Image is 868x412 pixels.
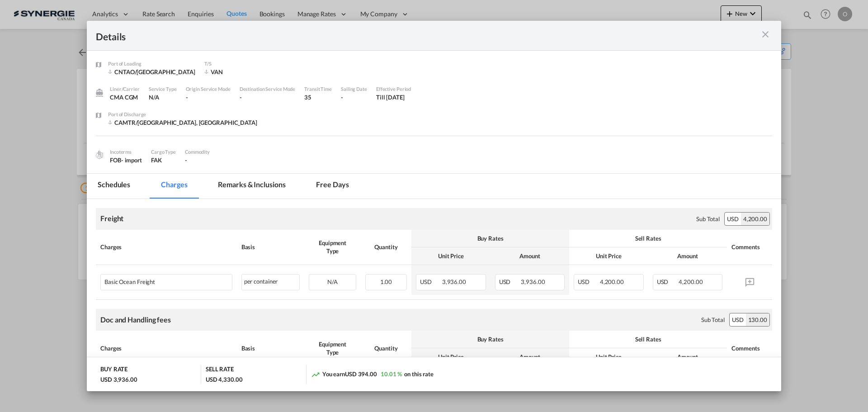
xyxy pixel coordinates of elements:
span: USD 394.00 [345,370,377,378]
md-tab-item: Free days [305,174,359,199]
span: N/A [327,278,338,285]
span: USD [499,278,520,285]
div: Quantity [365,243,407,251]
div: VAN [204,68,277,76]
img: cargo.png [94,150,104,160]
div: USD 4,330.00 [206,375,243,384]
div: Buy Rates [416,335,565,343]
div: Equipment Type [309,239,356,255]
div: USD [725,213,741,225]
span: N/A [149,94,159,101]
md-dialog: Port of Loading ... [87,21,781,392]
md-tab-item: Remarks & Inclusions [207,174,296,199]
div: Charges [100,344,232,352]
div: Basic Ocean Freight [104,275,197,285]
div: Till 6 Sep 2025 [376,93,405,101]
div: Cargo Type [151,148,176,156]
md-tab-item: Schedules [87,174,141,199]
div: Sailing Date [341,85,367,93]
span: 1.00 [380,278,392,285]
span: 4,200.00 [679,278,703,285]
div: SELL RATE [206,365,234,375]
div: T/S [204,60,277,68]
div: CAMTR/Montreal, QC [108,118,257,127]
div: FOB [110,156,142,164]
div: 35 [304,93,332,101]
th: Unit Price [411,247,491,265]
div: FAK [151,156,176,164]
th: Comments [727,331,772,366]
th: Unit Price [569,247,648,265]
span: USD [420,278,441,285]
md-icon: icon-close m-3 fg-AAA8AD cursor [760,29,771,40]
span: 3,936.00 [442,278,466,285]
div: Sub Total [696,215,720,223]
th: Amount [491,348,570,366]
div: Incoterms [110,148,142,156]
div: USD [730,313,746,326]
div: Doc and Handling fees [100,315,171,325]
div: Details [96,30,704,41]
th: Unit Price [569,348,648,366]
div: Freight [100,213,123,223]
div: Port of Loading [108,60,195,68]
div: Quantity [365,344,407,352]
md-pagination-wrapper: Use the left and right arrow keys to navigate between tabs [87,174,369,199]
span: USD [657,278,678,285]
div: 130.00 [746,313,769,326]
th: Amount [648,247,727,265]
div: Destination Service Mode [240,85,296,93]
div: Basis [241,243,300,251]
div: - [341,93,367,101]
div: Service Type [149,85,177,93]
div: Effective Period [376,85,411,93]
div: Sub Total [701,316,725,324]
div: Charges [100,243,232,251]
div: You earn on this rate [311,370,434,379]
div: - [240,93,296,101]
th: Comments [727,230,772,265]
div: 4,200.00 [741,213,769,225]
div: Port of Discharge [108,110,257,118]
div: Origin Service Mode [186,85,231,93]
th: Amount [648,348,727,366]
div: USD 3,936.00 [100,375,137,384]
md-icon: icon-trending-up [311,370,320,379]
th: Unit Price [411,348,491,366]
md-tab-item: Charges [150,174,198,199]
th: Amount [491,247,570,265]
div: BUY RATE [100,365,127,375]
span: - [185,156,187,164]
span: USD [578,278,599,285]
div: - [186,93,231,101]
span: 4,200.00 [600,278,624,285]
div: Buy Rates [416,234,565,242]
div: per container [241,274,300,290]
div: CNTAO/Qingdao [108,68,195,76]
div: Equipment Type [309,340,356,356]
div: CMA CGM [110,93,140,101]
div: Basis [241,344,300,352]
div: Transit Time [304,85,332,93]
div: - import [121,156,142,164]
div: Sell Rates [574,234,722,242]
span: 3,936.00 [521,278,545,285]
div: Commodity [185,148,210,156]
span: 10.01 % [381,370,402,378]
div: Sell Rates [574,335,722,343]
div: Liner/Carrier [110,85,140,93]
